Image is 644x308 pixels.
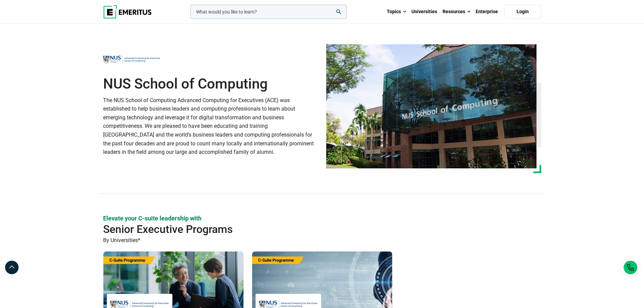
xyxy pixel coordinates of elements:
img: NUS School of Computing [103,52,161,67]
h2: Senior Executive Programs [103,222,497,236]
p: By Universities* [103,236,541,245]
p: The NUS School of Computing Advanced Computing for Executives (ACE) was established to help busin... [103,96,318,157]
img: NUS School of Computing [326,44,536,168]
p: Elevate your C-suite leadership with [103,214,541,222]
input: woocommerce-product-search-field-0 [190,5,347,19]
a: Login [504,5,541,19]
h1: NUS School of Computing [103,75,318,92]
